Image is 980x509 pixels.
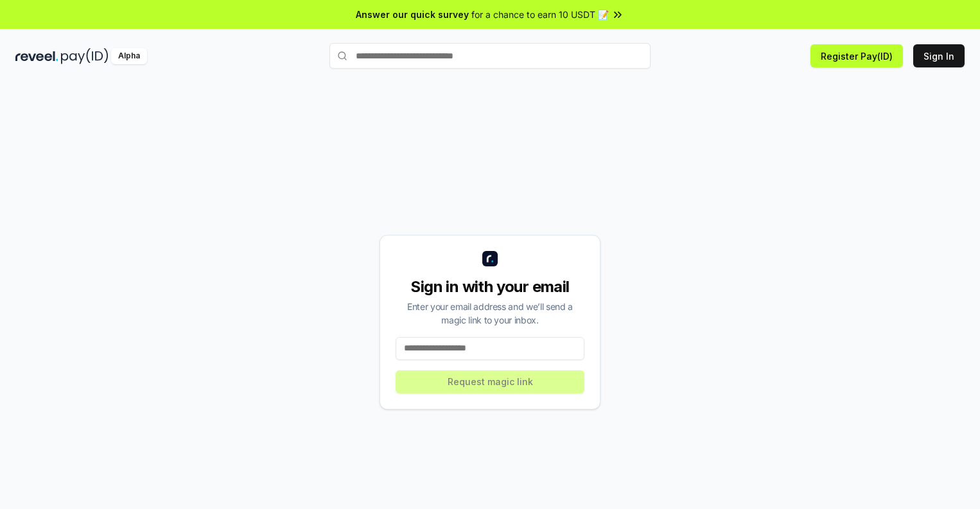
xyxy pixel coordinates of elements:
div: Enter your email address and we’ll send a magic link to your inbox. [396,300,584,327]
button: Register Pay(ID) [810,44,903,67]
button: Sign In [913,44,965,67]
span: Answer our quick survey [356,8,469,21]
div: Alpha [111,48,147,64]
span: for a chance to earn 10 USDT 📝 [471,8,609,21]
img: pay_id [61,48,109,64]
img: reveel_dark [15,48,58,64]
div: Sign in with your email [396,277,584,297]
img: logo_small [482,251,498,266]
